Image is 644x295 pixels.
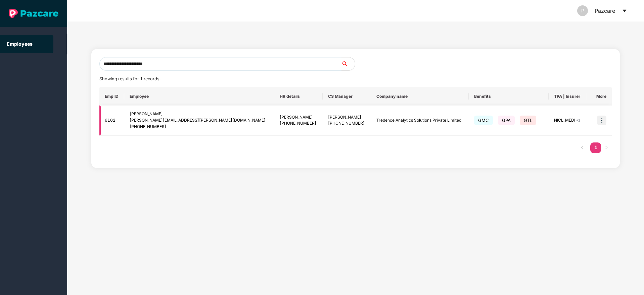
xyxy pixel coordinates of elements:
span: P [581,5,584,16]
li: Previous Page [577,142,588,153]
div: [PHONE_NUMBER] [328,120,366,127]
span: search [341,61,355,67]
div: [PERSON_NAME] [280,114,317,121]
span: NICL_MEDI [554,118,576,123]
span: GTL [520,116,536,125]
th: Emp ID [99,87,125,106]
td: Tredence Analytics Solutions Private Limited [371,106,469,136]
td: 6102 [99,106,125,136]
th: HR details [274,87,323,106]
span: right [604,145,608,150]
button: left [577,142,588,153]
div: [PERSON_NAME][EMAIL_ADDRESS][PERSON_NAME][DOMAIN_NAME] [130,117,269,124]
span: GPA [498,116,515,125]
div: [PHONE_NUMBER] [280,120,317,127]
div: [PERSON_NAME] [328,114,366,121]
th: More [586,87,612,106]
button: search [341,57,355,71]
div: [PHONE_NUMBER] [130,124,269,130]
a: Employees [7,41,33,47]
span: left [580,145,584,150]
th: Benefits [469,87,548,106]
img: icon [597,116,606,125]
span: GMC [474,116,493,125]
th: Company name [371,87,469,106]
th: TPA | Insurer [549,87,587,106]
button: right [601,142,612,153]
span: Showing results for 1 records. [99,76,160,81]
div: [PERSON_NAME] [130,111,269,117]
a: 1 [590,142,601,153]
th: Employee [124,87,274,106]
span: + 2 [576,118,580,122]
li: 1 [590,142,601,153]
span: caret-down [622,8,627,13]
th: CS Manager [323,87,371,106]
li: Next Page [601,142,612,153]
